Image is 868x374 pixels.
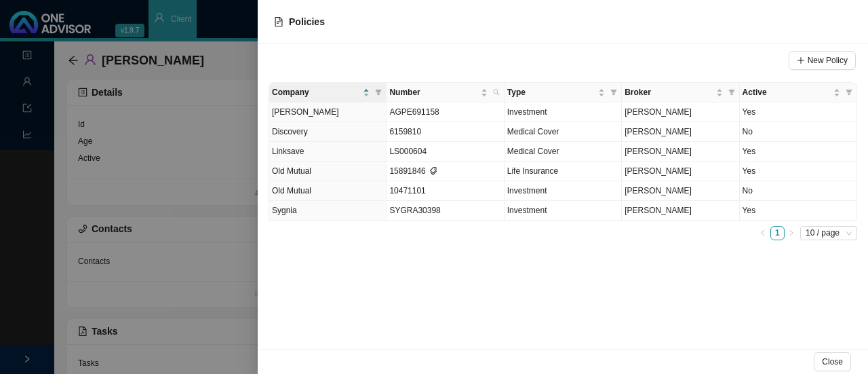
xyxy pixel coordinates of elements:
span: Company [272,86,360,99]
td: 15891846 [387,162,504,181]
span: [PERSON_NAME] [625,127,692,136]
span: file-text [274,17,283,26]
span: Number [389,86,477,99]
span: Close [822,355,843,369]
span: Discovery [272,127,308,136]
th: Active [740,83,857,102]
li: Next Page [785,226,799,240]
span: 6159810 [389,127,421,136]
span: search [490,83,502,102]
td: No [740,181,857,201]
span: Investment [507,186,547,195]
span: [PERSON_NAME] [625,186,692,195]
span: filter [728,89,735,96]
span: Old Mutual [272,186,311,195]
span: Policies [289,16,325,27]
span: Type [507,86,595,99]
li: Previous Page [756,226,770,240]
span: SYGRA30398 [389,206,440,215]
span: Medical Cover [507,147,559,156]
td: No [740,122,857,142]
a: 1 [771,227,784,240]
span: 10 / page [806,227,852,240]
div: Page Size [800,226,857,240]
span: plus [797,56,805,64]
button: Close [814,352,851,371]
span: 10471101 [389,186,425,195]
td: Yes [740,142,857,162]
button: New Policy [789,51,856,70]
span: Sygnia [272,206,297,215]
td: Yes [740,102,857,122]
span: Broker [625,86,713,99]
span: Investment [507,206,547,215]
span: Old Mutual [272,166,311,176]
span: Active [743,86,831,99]
span: filter [726,83,738,102]
button: left [756,226,770,240]
span: Medical Cover [507,127,559,136]
span: right [788,229,795,236]
span: filter [610,89,617,96]
th: Broker [622,83,739,102]
span: filter [843,83,855,102]
span: New Policy [808,54,848,67]
span: Linksave [272,147,304,156]
button: right [785,226,799,240]
th: Number [387,83,504,102]
span: [PERSON_NAME] [625,206,692,215]
span: search [493,89,500,96]
span: [PERSON_NAME] [625,166,692,176]
span: LS000604 [389,147,427,156]
span: filter [608,83,620,102]
span: left [759,229,766,236]
span: tags [429,167,437,175]
span: [PERSON_NAME] [625,147,692,156]
span: filter [372,83,384,102]
span: AGPE691158 [389,107,439,117]
li: 1 [770,226,785,240]
td: Yes [740,201,857,221]
th: Type [505,83,622,102]
span: filter [375,89,382,96]
td: Yes [740,162,857,181]
span: [PERSON_NAME] [625,107,692,117]
span: filter [846,89,852,96]
span: [PERSON_NAME] [272,107,339,117]
span: Investment [507,107,547,117]
span: Life Insurance [507,166,558,176]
